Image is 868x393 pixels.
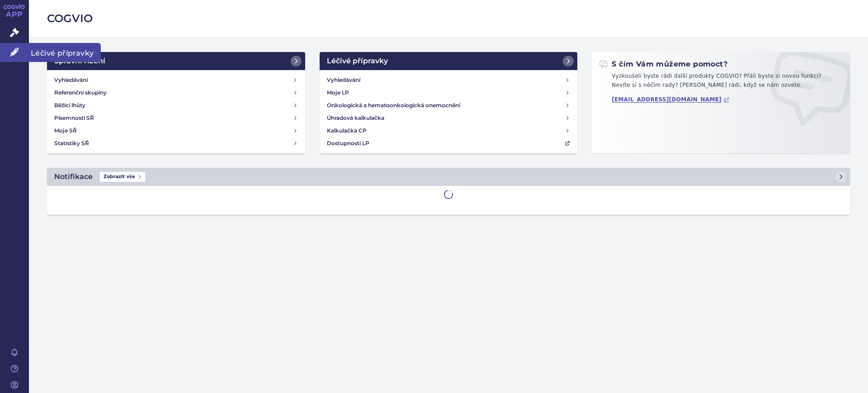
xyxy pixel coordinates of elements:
a: Úhradová kalkulačka [323,112,574,124]
h2: S čím Vám můžeme pomoct? [599,59,727,69]
a: Moje SŘ [51,124,302,137]
h4: Kalkulačka CP [327,126,367,135]
a: Onkologická a hematoonkologická onemocnění [323,99,574,112]
a: Písemnosti SŘ [51,112,302,124]
span: Léčivé přípravky [29,43,101,62]
h4: Běžící lhůty [54,101,85,110]
h2: COGVIO [47,11,850,26]
a: Léčivé přípravky [320,52,578,70]
h4: Písemnosti SŘ [54,114,94,123]
a: Správní řízení [47,52,305,70]
a: Referenční skupiny [51,86,302,99]
a: Vyhledávání [323,74,574,86]
a: [EMAIL_ADDRESS][DOMAIN_NAME] [612,96,730,103]
p: Vyzkoušeli byste rádi další produkty COGVIO? Přáli byste si novou funkci? Nevíte si s něčím rady?... [599,72,843,93]
span: Zobrazit vše [100,172,145,182]
a: NotifikaceZobrazit vše [47,168,850,186]
h2: Notifikace [54,171,93,182]
h4: Onkologická a hematoonkologická onemocnění [327,101,460,110]
a: Kalkulačka CP [323,124,574,137]
h4: Statistiky SŘ [54,139,89,148]
a: Statistiky SŘ [51,137,302,150]
a: Vyhledávání [51,74,302,86]
h4: Dostupnosti LP [327,139,369,148]
h4: Úhradová kalkulačka [327,114,384,123]
h4: Moje LP [327,88,349,97]
a: Moje LP [323,86,574,99]
h4: Referenční skupiny [54,88,107,97]
h4: Vyhledávání [327,76,360,85]
a: Dostupnosti LP [323,137,574,150]
h4: Moje SŘ [54,126,77,135]
h2: Léčivé přípravky [327,56,388,66]
a: Běžící lhůty [51,99,302,112]
h4: Vyhledávání [54,76,88,85]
